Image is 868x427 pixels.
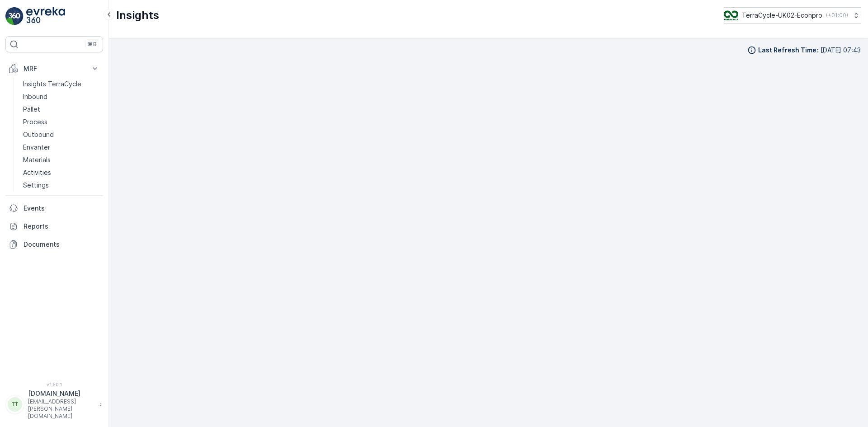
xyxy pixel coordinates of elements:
[5,60,103,78] button: MRF
[19,179,103,192] a: Settings
[24,222,99,231] p: Reports
[758,46,818,55] p: Last Refresh Time :
[5,389,103,420] button: TT[DOMAIN_NAME][EMAIL_ADDRESS][PERSON_NAME][DOMAIN_NAME]
[19,78,103,90] a: Insights TerraCycle
[5,199,103,217] a: Events
[23,143,50,152] p: Envanter
[28,389,95,398] p: [DOMAIN_NAME]
[23,92,47,101] p: Inbound
[826,12,848,19] p: ( +01:00 )
[742,11,822,20] p: TerraCycle-UK02-Econpro
[724,10,738,20] img: terracycle_logo_wKaHoWT.png
[724,7,861,23] button: TerraCycle-UK02-Econpro(+01:00)
[5,7,24,25] img: logo
[19,154,103,166] a: Materials
[26,7,65,25] img: logo_light-DOdMpM7g.png
[24,204,99,213] p: Events
[24,64,85,73] p: MRF
[23,155,51,164] p: Materials
[19,166,103,179] a: Activities
[19,103,103,116] a: Pallet
[5,217,103,235] a: Reports
[23,117,47,127] p: Process
[821,46,861,55] p: [DATE] 07:43
[5,382,103,387] span: v 1.50.1
[23,168,51,177] p: Activities
[19,141,103,154] a: Envanter
[5,235,103,253] a: Documents
[116,8,159,23] p: Insights
[8,397,22,412] div: TT
[88,41,97,48] p: ⌘B
[23,130,54,139] p: Outbound
[19,116,103,128] a: Process
[23,181,49,190] p: Settings
[23,105,40,114] p: Pallet
[19,90,103,103] a: Inbound
[19,128,103,141] a: Outbound
[23,80,81,89] p: Insights TerraCycle
[28,398,95,420] p: [EMAIL_ADDRESS][PERSON_NAME][DOMAIN_NAME]
[24,240,99,249] p: Documents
